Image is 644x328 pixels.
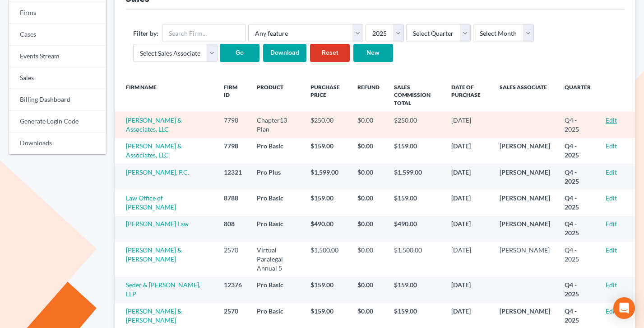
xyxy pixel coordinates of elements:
a: Law Office of [PERSON_NAME] [126,194,176,211]
a: Seder & [PERSON_NAME], LLP [126,281,200,298]
td: Q4 - 2025 [557,190,598,215]
td: [DATE] [444,138,492,164]
th: Firm Name [115,78,217,112]
td: $159.00 [303,277,350,303]
td: Q4 - 2025 [557,164,598,190]
td: Virtual Paralegal Annual 5 [250,242,303,276]
th: Sales Commission Total [387,78,445,112]
a: [PERSON_NAME] Law [126,220,189,228]
td: Q4 - 2025 [557,242,598,276]
td: $1,500.00 [303,242,350,276]
td: $0.00 [350,242,387,276]
a: New [353,44,393,62]
a: [PERSON_NAME] & [PERSON_NAME] [126,307,182,324]
a: Edit [606,194,617,202]
td: Pro Basic [250,216,303,242]
th: Product [250,78,303,112]
a: Edit [606,220,617,228]
td: $250.00 [303,112,350,138]
div: Open Intercom Messenger [613,297,635,319]
td: $490.00 [387,216,445,242]
td: Pro Basic [250,138,303,164]
td: $159.00 [303,138,350,164]
td: $1,500.00 [387,242,445,276]
a: Cases [9,24,106,46]
td: [PERSON_NAME] [492,164,557,190]
td: $159.00 [387,138,445,164]
td: [DATE] [444,190,492,215]
a: Edit [606,246,617,254]
th: Date of Purchase [444,78,492,112]
th: Firm ID [217,78,250,112]
td: $159.00 [303,190,350,215]
a: Edit [606,142,617,150]
td: 12376 [217,277,250,303]
input: Go [220,44,259,62]
th: Quarter [557,78,598,112]
td: [DATE] [444,242,492,276]
td: [PERSON_NAME] [492,216,557,242]
a: Downloads [9,133,106,154]
a: [PERSON_NAME], P.C. [126,168,189,176]
td: [PERSON_NAME] [492,242,557,276]
td: 7798 [217,138,250,164]
a: Edit [606,116,617,124]
a: Edit [606,168,617,176]
td: $0.00 [350,112,387,138]
th: Sales Associate [492,78,557,112]
td: 8788 [217,190,250,215]
td: [DATE] [444,112,492,138]
td: $0.00 [350,138,387,164]
a: Firms [9,2,106,24]
a: Edit [606,281,617,289]
a: Sales [9,67,106,89]
td: Pro Plus [250,164,303,190]
input: Search Firm... [162,24,246,42]
a: [PERSON_NAME] & [PERSON_NAME] [126,246,182,263]
a: [PERSON_NAME] & Associates, LLC [126,116,182,133]
td: Q4 - 2025 [557,138,598,164]
td: 12321 [217,164,250,190]
label: Filter by: [133,29,158,38]
td: $0.00 [350,277,387,303]
td: [DATE] [444,164,492,190]
a: Edit [606,307,617,315]
td: $0.00 [350,164,387,190]
a: [PERSON_NAME] & Associates, LLC [126,142,182,159]
th: Refund [350,78,387,112]
td: 808 [217,216,250,242]
td: $0.00 [350,216,387,242]
td: Chapter13 Plan [250,112,303,138]
td: $0.00 [350,190,387,215]
td: Pro Basic [250,190,303,215]
td: $159.00 [387,190,445,215]
td: Q4 - 2025 [557,216,598,242]
td: [PERSON_NAME] [492,190,557,215]
a: Reset [310,44,350,62]
a: Generate Login Code [9,111,106,133]
td: Q4 - 2025 [557,277,598,303]
a: Events Stream [9,46,106,67]
td: $159.00 [387,277,445,303]
td: [PERSON_NAME] [492,138,557,164]
td: Q4 - 2025 [557,112,598,138]
a: Billing Dashboard [9,89,106,111]
th: Purchase Price [303,78,350,112]
td: [DATE] [444,277,492,303]
td: $490.00 [303,216,350,242]
td: $250.00 [387,112,445,138]
input: Download [263,44,306,62]
td: $1,599.00 [387,164,445,190]
td: $1,599.00 [303,164,350,190]
td: 7798 [217,112,250,138]
td: [DATE] [444,216,492,242]
td: Pro Basic [250,277,303,303]
td: 2570 [217,242,250,276]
